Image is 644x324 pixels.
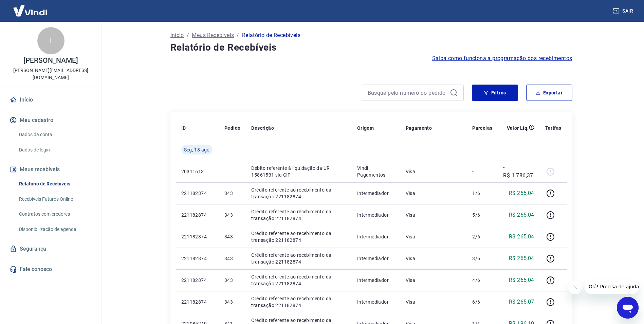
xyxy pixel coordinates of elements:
[16,143,93,157] a: Dados de login
[406,125,432,131] p: Pagamento
[357,255,395,262] p: Intermediador
[472,299,492,305] p: 6/6
[4,5,57,10] span: Olá! Precisa de ajuda?
[568,281,582,294] iframe: Fechar mensagem
[509,189,534,197] p: R$ 265,04
[181,168,214,175] p: 20311613
[181,212,214,218] p: 221182874
[472,277,492,284] p: 4/6
[16,207,93,221] a: Contratos com credores
[251,186,346,200] p: Crédito referente ao recebimento da transação 221182874
[472,255,492,262] p: 3/6
[503,163,534,180] p: -R$ 1.786,37
[237,31,239,39] p: /
[170,31,184,39] a: Início
[611,5,636,17] button: Sair
[472,190,492,197] p: 1/6
[37,27,65,54] div: i
[617,297,639,319] iframe: Botão para abrir a janela de mensagens
[181,255,214,262] p: 221182874
[251,165,346,178] p: Débito referente à liquidação da UR 15861531 via CIP
[509,211,534,219] p: R$ 265,04
[357,165,395,178] p: Vindi Pagamentos
[472,168,492,175] p: -
[8,162,93,177] button: Meus recebíveis
[406,233,462,240] p: Visa
[357,190,395,197] p: Intermediador
[16,222,93,236] a: Disponibilização de agenda
[181,125,186,131] p: ID
[357,125,374,131] p: Origem
[224,212,240,218] p: 343
[526,85,572,101] button: Exportar
[242,31,300,39] p: Relatório de Recebíveis
[8,262,93,277] a: Fale conosco
[181,299,214,305] p: 221182874
[406,190,462,197] p: Visa
[251,252,346,265] p: Crédito referente ao recebimento da transação 221182874
[192,31,234,39] a: Meus Recebíveis
[8,113,93,128] button: Meu cadastro
[224,125,240,131] p: Pedido
[585,279,639,294] iframe: Mensagem da empresa
[509,233,534,241] p: R$ 265,04
[406,299,462,305] p: Visa
[8,241,93,256] a: Segurança
[251,208,346,222] p: Crédito referente ao recebimento da transação 221182874
[5,67,96,81] p: [PERSON_NAME][EMAIL_ADDRESS][DOMAIN_NAME]
[368,88,447,98] input: Busque pelo número do pedido
[224,255,240,262] p: 343
[357,277,395,284] p: Intermediador
[224,190,240,197] p: 343
[181,190,214,197] p: 221182874
[16,128,93,142] a: Dados da conta
[509,276,534,284] p: R$ 265,04
[406,255,462,262] p: Visa
[472,85,518,101] button: Filtros
[432,54,572,62] a: Saiba como funciona a programação dos recebimentos
[472,212,492,218] p: 5/6
[472,233,492,240] p: 2/6
[170,41,572,54] h4: Relatório de Recebíveis
[224,277,240,284] p: 343
[251,273,346,287] p: Crédito referente ao recebimento da transação 221182874
[251,230,346,244] p: Crédito referente ao recebimento da transação 221182874
[509,254,534,263] p: R$ 265,04
[23,57,78,64] p: [PERSON_NAME]
[357,212,395,218] p: Intermediador
[251,295,346,309] p: Crédito referente ao recebimento da transação 221182874
[181,233,214,240] p: 221182874
[507,125,529,131] p: Valor Líq.
[16,192,93,206] a: Recebíveis Futuros Online
[406,168,462,175] p: Visa
[224,233,240,240] p: 343
[187,31,189,39] p: /
[509,298,534,306] p: R$ 265,07
[406,277,462,284] p: Visa
[16,177,93,191] a: Relatório de Recebíveis
[8,92,93,107] a: Início
[224,299,240,305] p: 343
[472,125,492,131] p: Parcelas
[181,277,214,284] p: 221182874
[357,233,395,240] p: Intermediador
[357,299,395,305] p: Intermediador
[406,212,462,218] p: Visa
[8,0,52,21] img: Vindi
[251,125,274,131] p: Descrição
[184,146,210,153] span: Seg, 18 ago
[545,125,562,131] p: Tarifas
